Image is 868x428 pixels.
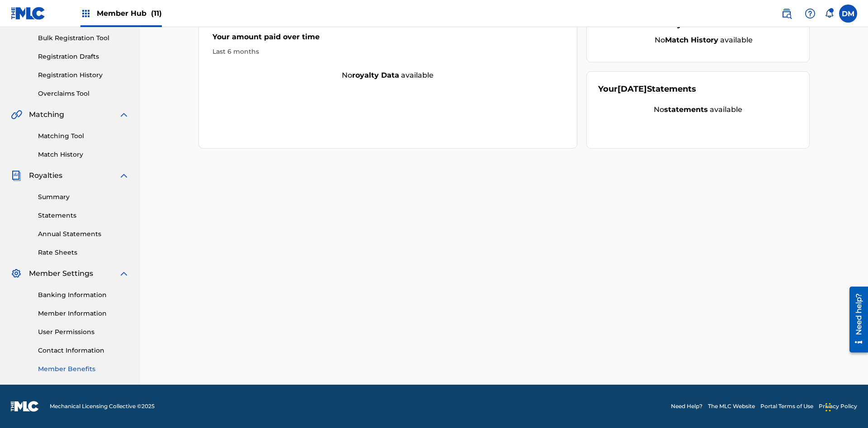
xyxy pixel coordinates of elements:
div: Help [801,5,819,23]
a: Registration Drafts [38,52,129,61]
span: Member Hub [97,8,162,19]
a: Summary [38,192,129,202]
div: No available [609,35,798,46]
a: User Permissions [38,327,129,337]
img: Matching [11,109,22,120]
span: Mechanical Licensing Collective © 2025 [50,402,155,410]
img: logo [11,401,39,412]
a: Registration History [38,70,129,80]
a: Need Help? [671,402,703,410]
a: Matching Tool [38,131,129,141]
div: Your Statements [598,83,696,95]
div: User Menu [839,5,857,23]
strong: royalty data [352,71,399,79]
a: Public Search [778,5,796,23]
span: Member Settings [29,268,93,279]
img: Royalties [11,170,22,181]
span: [DATE] [618,84,647,94]
img: expand [118,170,129,181]
img: Member Settings [11,268,22,279]
a: The MLC Website [708,402,755,410]
img: Top Rightsholders [80,8,91,19]
span: Matching [29,109,64,120]
img: MLC Logo [11,7,46,20]
img: help [805,8,816,19]
div: No available [199,70,577,81]
a: Banking Information [38,290,129,300]
a: Privacy Policy [819,402,857,410]
a: Overclaims Tool [38,89,129,98]
div: Notifications [825,9,834,18]
span: (11) [151,9,162,18]
span: Royalties [29,170,62,181]
a: Rate Sheets [38,248,129,257]
div: No available [598,104,798,115]
a: Statements [38,211,129,220]
img: expand [118,109,129,120]
iframe: Resource Center [843,283,868,357]
a: Match History [38,150,129,159]
strong: Match History [665,36,718,44]
strong: statements [664,105,708,114]
img: search [781,8,792,19]
img: expand [118,268,129,279]
a: Member Information [38,309,129,318]
a: Bulk Registration Tool [38,33,129,43]
a: Member Benefits [38,364,129,374]
a: Contact Information [38,346,129,355]
div: Last 6 months [212,47,563,56]
div: Drag [826,394,831,421]
iframe: Chat Widget [823,385,868,428]
div: Your amount paid over time [212,32,563,47]
a: Portal Terms of Use [760,402,813,410]
a: Annual Statements [38,229,129,239]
